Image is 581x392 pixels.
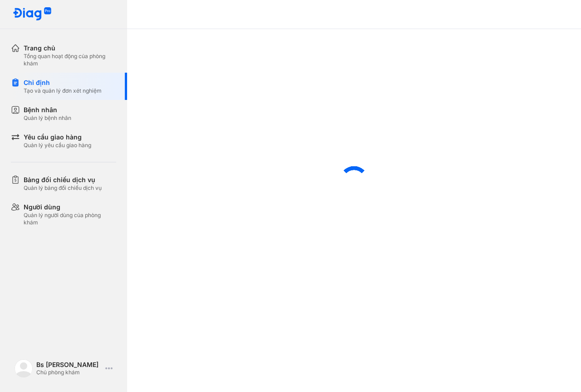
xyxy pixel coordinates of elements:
div: Chỉ định [24,78,102,87]
div: Quản lý người dùng của phòng khám [24,212,116,226]
div: Bệnh nhân [24,105,71,114]
div: Quản lý bảng đối chiếu dịch vụ [24,184,102,192]
img: logo [13,7,52,21]
div: Trang chủ [24,44,116,53]
div: Tổng quan hoạt động của phòng khám [24,53,116,67]
div: Người dùng [24,203,116,212]
div: Quản lý yêu cầu giao hàng [24,142,91,149]
div: Quản lý bệnh nhân [24,114,71,122]
div: Yêu cầu giao hàng [24,133,91,142]
div: Bảng đối chiếu dịch vụ [24,175,102,184]
div: Tạo và quản lý đơn xét nghiệm [24,87,102,94]
img: logo [15,359,33,377]
div: Chủ phòng khám [36,369,102,376]
div: Bs [PERSON_NAME] [36,361,102,369]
